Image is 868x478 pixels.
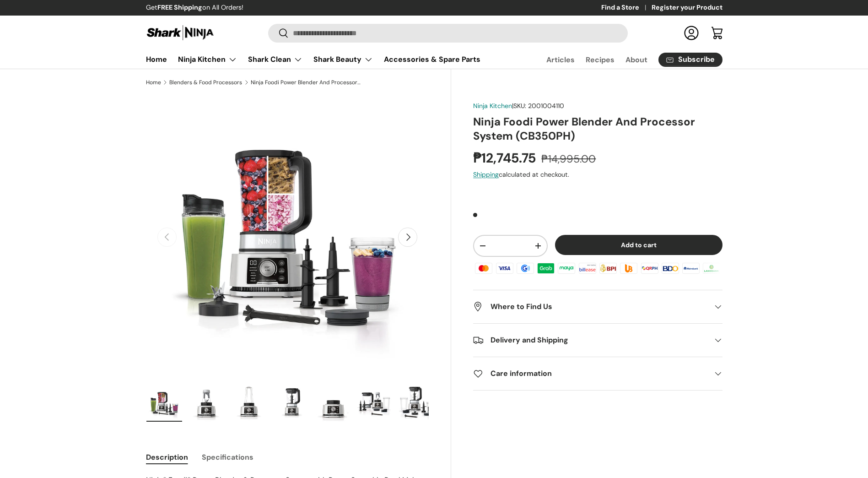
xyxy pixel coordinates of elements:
strong: ₱12,745.75 [473,149,538,167]
a: Accessories & Spare Parts [384,50,480,68]
img: ninja-foodi-power-blender-and-processor-system-full-view-with-sample-contents-sharkninja-philippines [146,385,182,422]
img: qrph [639,261,659,275]
button: Specifications [202,447,253,467]
span: Subscribe [678,56,715,63]
a: Shark Clean [248,50,302,69]
a: Ninja Kitchen [473,102,512,110]
summary: Ninja Kitchen [173,50,243,69]
a: Shark Beauty [313,50,373,69]
img: maya [556,261,577,275]
img: gcash [515,261,535,275]
nav: Breadcrumbs [146,78,452,87]
h1: Ninja Foodi Power Blender And Processor System (CB350PH) [473,114,722,143]
button: Add to cart [555,235,722,255]
span: 2001004110 [528,102,564,110]
img: master [474,261,494,275]
h2: Delivery and Shipping [473,335,707,346]
a: Home [146,50,167,68]
img: Ninja Foodi Power Blender And Processor System (CB350PH) [399,385,435,422]
img: bdo [660,261,680,275]
summary: Delivery and Shipping [473,324,722,357]
img: Ninja Foodi Power Blender And Processor System (CB350PH) [231,385,266,422]
strong: FREE Shipping [157,3,202,11]
a: Ninja Kitchen [178,50,237,69]
a: Blenders & Food Processors [169,80,242,85]
h2: Care information [473,368,707,379]
nav: Secondary [524,50,722,69]
summary: Shark Beauty [308,50,378,69]
p: Get on All Orders! [146,3,243,13]
span: SKU: [513,102,526,110]
img: Ninja Foodi Power Blender And Processor System (CB350PH) [273,385,308,422]
a: Register your Product [652,3,722,13]
a: Find a Store [601,3,652,13]
img: landbank [701,261,722,275]
a: About [625,51,647,69]
a: Subscribe [658,53,722,67]
media-gallery: Gallery Viewer [146,96,429,425]
img: Shark Ninja Philippines [146,24,215,42]
a: Home [146,80,161,85]
img: ubp [619,261,639,275]
img: visa [494,261,514,275]
a: Recipes [586,51,615,69]
s: ₱14,995.00 [541,152,596,166]
a: Shipping [473,170,499,179]
summary: Shark Clean [243,50,308,69]
nav: Primary [146,50,480,69]
span: | [512,102,564,110]
h2: Where to Find Us [473,301,707,312]
summary: Care information [473,357,722,390]
img: metrobank [681,261,701,275]
img: billease [577,261,598,275]
a: Ninja Foodi Power Blender And Processor System (CB350PH) [251,80,361,85]
img: Ninja Foodi Power Blender And Processor System (CB350PH) [357,385,393,422]
img: bpi [598,261,618,275]
img: Ninja Foodi Power Blender And Processor System (CB350PH) [189,385,224,422]
summary: Where to Find Us [473,290,722,323]
div: calculated at checkout. [473,170,722,179]
button: Description [146,447,188,467]
img: Ninja Foodi Power Blender And Processor System (CB350PH) [315,385,350,422]
img: grabpay [536,261,556,275]
a: Articles [546,51,575,69]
